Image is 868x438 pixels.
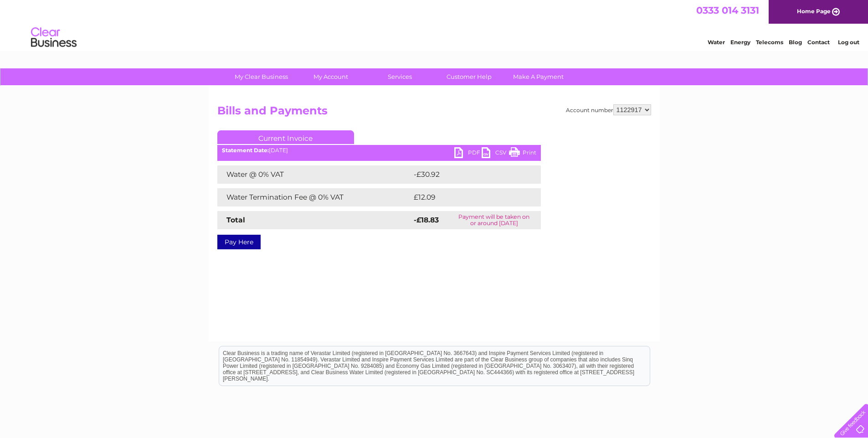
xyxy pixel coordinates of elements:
a: My Account [293,68,368,85]
a: Pay Here [217,235,261,249]
a: Contact [807,39,830,46]
a: My Clear Business [224,68,299,85]
a: Energy [730,39,750,46]
a: Services [362,68,437,85]
a: Make A Payment [501,68,576,85]
b: Statement Date: [222,147,269,154]
div: Clear Business is a trading name of Verastar Limited (registered in [GEOGRAPHIC_DATA] No. 3667643... [219,5,650,44]
a: Telecoms [756,39,783,46]
a: Log out [838,39,859,46]
td: -£30.92 [411,165,524,184]
a: Customer Help [431,68,507,85]
a: PDF [454,147,482,160]
a: Current Invoice [217,130,354,144]
td: £12.09 [411,188,522,206]
a: CSV [482,147,509,160]
a: Water [708,39,725,46]
img: logo.png [31,24,77,52]
a: Print [509,147,536,160]
strong: Total [226,216,245,224]
div: [DATE] [217,147,541,154]
td: Water @ 0% VAT [217,165,411,184]
h2: Bills and Payments [217,104,651,122]
td: Payment will be taken on or around [DATE] [447,211,540,229]
strong: -£18.83 [414,216,439,224]
a: Blog [789,39,802,46]
a: 0333 014 3131 [696,5,759,16]
td: Water Termination Fee @ 0% VAT [217,188,411,206]
div: Account number [566,104,651,115]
